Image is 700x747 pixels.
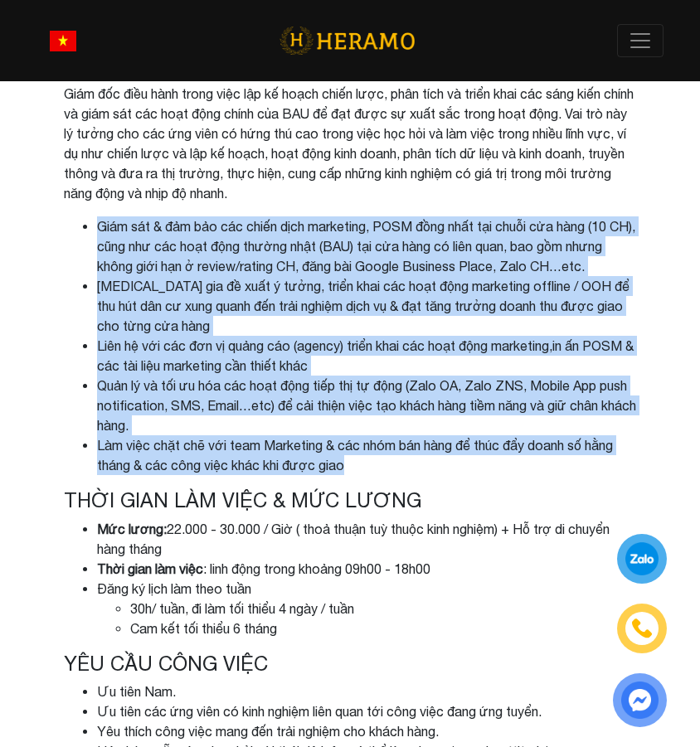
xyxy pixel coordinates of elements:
[130,618,636,638] li: Cam kết tối thiểu 6 tháng
[64,488,636,512] h4: THỜI GIAN LÀM VIỆC & MỨC LƯƠNG
[64,652,636,676] h4: YÊU CẦU CÔNG VIỆC
[97,435,636,475] li: Làm việc chặt chẽ với team Marketing & các nhóm bán hàng để thúc đẩy doanh số hằng tháng & các cô...
[97,682,636,701] li: Ưu tiên Nam.
[633,619,652,638] img: phone-icon
[97,579,636,638] div: Đăng ký lịch làm theo tuần
[97,561,203,576] strong: Thời gian làm việc
[97,336,636,376] li: Liên hệ với các đơn vị quảng cáo (agency) triển khai các hoạt động marketing,in ấn POSM & các tài...
[97,701,636,721] li: Ưu tiên các ứng viên có kinh nghiệm liên quan tới công việc đang ứng tuyển.
[97,276,636,336] li: [MEDICAL_DATA] gia đề xuất ý tưởng, triển khai các hoạt động marketing offline / OOH để thu hút d...
[97,519,636,559] li: 22.000 - 30.000 / Giờ ( thoả thuận tuỳ thuộc kinh nghiệm) + Hỗ trợ di chuyển hàng tháng
[97,721,636,741] li: Yêu thích công việc mang đến trải nghiệm cho khách hàng.
[97,216,636,276] li: Giám sát & đảm bảo các chiến dịch marketing, POSM đồng nhất tại chuỗi cửa hàng (10 CH), cũng như ...
[280,24,415,58] img: logo
[97,559,636,579] li: : linh động trong khoảng 09h00 - 18h00
[620,606,664,651] a: phone-icon
[64,44,636,203] p: HERAMO đang tìm kiếm một thực tập sinh / PTE xuất sắc, thông minh, có động lực cao và chú ý đến c...
[50,31,76,51] img: vn-flag.png
[97,376,636,435] li: Quản lý và tối ưu hóa các hoạt động tiếp thị tự động (Zalo OA, Zalo ZNS, Mobile App push notifica...
[97,521,167,536] strong: Mức lương:
[130,599,636,618] li: 30h/ tuần, đi làm tối thiểu 4 ngày / tuần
